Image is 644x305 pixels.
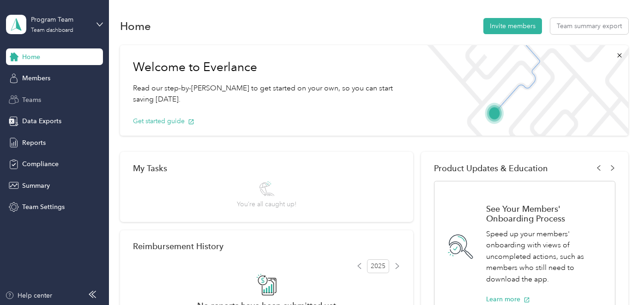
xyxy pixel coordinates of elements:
h2: Reimbursement History [133,241,223,251]
span: Summary [22,181,50,191]
div: Program Team [31,15,89,24]
span: Members [22,73,50,83]
span: Teams [22,95,41,105]
button: Get started guide [133,116,194,126]
img: Welcome to everlance [419,45,628,136]
h1: Home [120,21,151,31]
span: Home [22,52,40,62]
h1: See Your Members' Onboarding Process [486,204,605,223]
button: Team summary export [550,18,628,34]
button: Learn more [486,294,530,304]
h1: Welcome to Everlance [133,60,406,75]
span: Product Updates & Education [434,163,548,173]
iframe: Everlance-gr Chat Button Frame [592,253,644,305]
div: Team dashboard [31,28,73,33]
span: Reports [22,138,46,148]
span: Compliance [22,159,59,169]
div: My Tasks [133,163,400,173]
p: Speed up your members' onboarding with views of uncompleted actions, such as members who still ne... [486,228,605,285]
span: Data Exports [22,116,61,126]
p: Read our step-by-[PERSON_NAME] to get started on your own, so you can start saving [DATE]. [133,83,406,105]
button: Help center [5,291,52,300]
span: You’re all caught up! [237,199,296,209]
button: Invite members [483,18,542,34]
span: Team Settings [22,202,65,212]
span: 2025 [367,259,389,273]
